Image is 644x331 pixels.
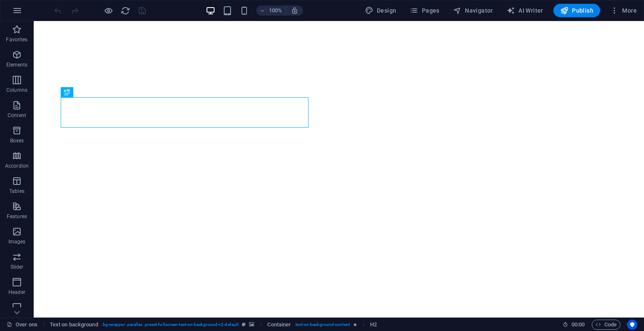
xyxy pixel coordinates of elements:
div: Design (Ctrl+Alt+Y) [362,4,400,17]
button: Navigator [450,4,496,17]
h6: Session time [563,320,585,330]
span: Code [596,320,617,330]
button: reload [120,5,130,16]
span: Publish [560,6,593,15]
span: Click to select. Double-click to edit [50,320,98,330]
i: This element contains a background [249,322,254,327]
h6: 100% [269,5,282,16]
span: Click to select. Double-click to edit [267,320,291,330]
span: . bg-wrapper .parallax .preset-fullscreen-text-on-background-v2-default [102,320,239,330]
button: Publish [553,4,600,17]
p: Features [7,213,27,220]
p: Columns [6,87,27,93]
button: 100% [256,5,286,16]
span: 00 00 [572,320,585,330]
nav: breadcrumb [50,320,377,330]
p: Accordion [5,163,29,169]
p: Header [8,289,25,296]
button: Design [362,4,400,17]
p: Boxes [10,137,24,144]
p: Slider [11,264,24,270]
span: Design [365,6,397,15]
span: Navigator [453,6,493,15]
span: . text-on-background-content [294,320,350,330]
button: Code [592,320,620,330]
i: Element contains an animation [353,322,357,327]
i: Reload page [121,6,130,16]
i: This element is a customizable preset [242,322,246,327]
button: More [607,4,640,17]
i: On resize automatically adjust zoom level to fit chosen device. [291,7,298,14]
a: Click to cancel selection. Double-click to open Pages [7,320,38,330]
button: Click here to leave preview mode and continue editing [103,5,113,16]
span: More [610,6,637,15]
span: : [577,321,579,328]
p: Tables [9,188,24,195]
button: AI Writer [503,4,547,17]
span: AI Writer [507,6,543,15]
button: Usercentrics [627,320,637,330]
span: Pages [410,6,439,15]
p: Content [8,112,26,119]
span: Click to select. Double-click to edit [370,320,377,330]
p: Images [8,238,26,245]
p: Elements [6,61,28,68]
button: Pages [406,4,443,17]
p: Favorites [6,36,27,43]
